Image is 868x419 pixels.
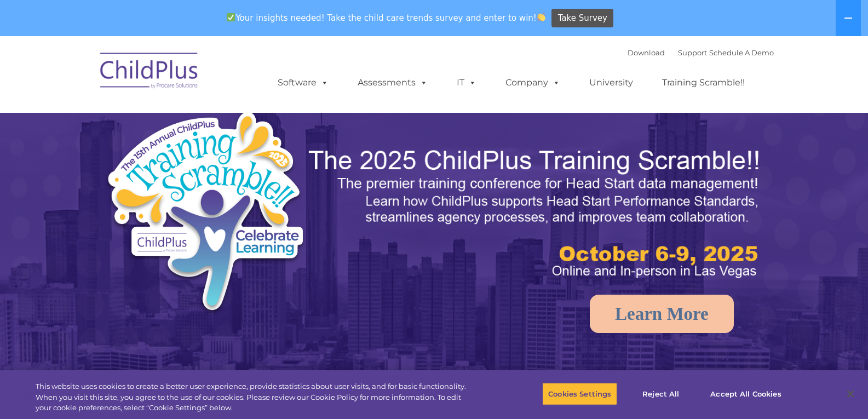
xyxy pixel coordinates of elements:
[152,72,186,81] span: Last name
[704,382,787,405] button: Accept All Cookies
[152,117,199,125] span: Phone number
[537,13,545,21] img: 👏
[347,72,439,94] a: Assessments
[36,381,478,414] div: This website uses cookies to create a better user experience, provide statistics about user visit...
[838,382,863,406] button: Close
[628,48,774,57] font: |
[95,45,204,100] img: ChildPlus by Procare Solutions
[446,72,487,94] a: IT
[590,295,734,333] a: Learn More
[267,72,340,94] a: Software
[678,48,707,57] a: Support
[709,48,774,57] a: Schedule A Demo
[626,382,695,405] button: Reject All
[495,72,571,94] a: Company
[227,13,235,21] img: ✅
[551,9,613,28] a: Take Survey
[542,382,617,405] button: Cookies Settings
[558,9,607,28] span: Take Survey
[578,72,644,94] a: University
[651,72,756,94] a: Training Scramble!!
[628,48,665,57] a: Download
[222,7,550,28] span: Your insights needed! Take the child care trends survey and enter to win!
